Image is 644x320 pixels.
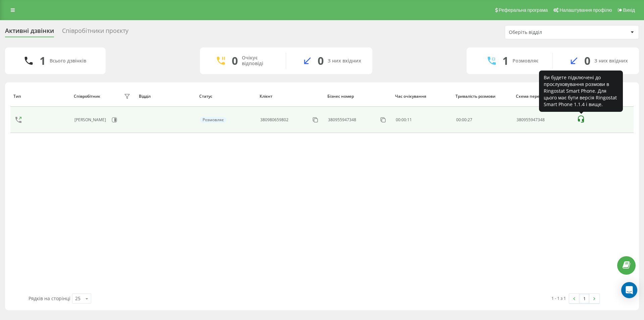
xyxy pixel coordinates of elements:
div: 380955947348 [328,118,356,122]
div: 25 [75,295,80,302]
div: [PERSON_NAME] [74,118,108,122]
div: Розмовляє [513,58,538,64]
div: 380955947348 [517,118,570,122]
div: 1 [40,54,46,67]
span: Вихід [623,7,635,13]
div: 0 [584,54,590,67]
div: Активні дзвінки [5,27,54,38]
div: Open Intercom Messenger [621,282,637,298]
div: 380980659802 [260,118,288,122]
div: Бізнес номер [327,94,389,99]
div: 0 [318,54,324,67]
span: Реферальна програма [499,7,548,13]
div: 00:00:11 [396,118,449,122]
span: 00 [456,117,461,123]
a: 1 [579,294,589,303]
div: 1 [502,54,508,67]
div: Очікує відповіді [242,55,276,66]
span: 00 [462,117,467,123]
div: Співробітник [74,94,100,99]
div: Схема переадресації [516,94,570,99]
div: 1 - 1 з 1 [551,295,566,302]
div: Час очікування [395,94,449,99]
div: Оберіть відділ [509,30,589,35]
div: Розмовляє [200,117,226,123]
div: З них вхідних [328,58,361,64]
span: Налаштування профілю [559,7,612,13]
div: Статус [199,94,253,99]
span: Рядків на сторінці [29,295,70,302]
div: З них вхідних [594,58,628,64]
div: Всього дзвінків [50,58,86,64]
div: Відділ [139,94,193,99]
div: Співробітники проєкту [62,27,128,38]
div: Тип [13,94,67,99]
span: 27 [468,117,472,123]
div: 0 [232,54,238,67]
div: : : [456,118,472,122]
div: Клієнт [260,94,321,99]
div: Ви будете підключені до прослуховування розмови в Ringostat Smart Phone. Для цього має бути версі... [539,71,623,112]
div: Тривалість розмови [455,94,509,99]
